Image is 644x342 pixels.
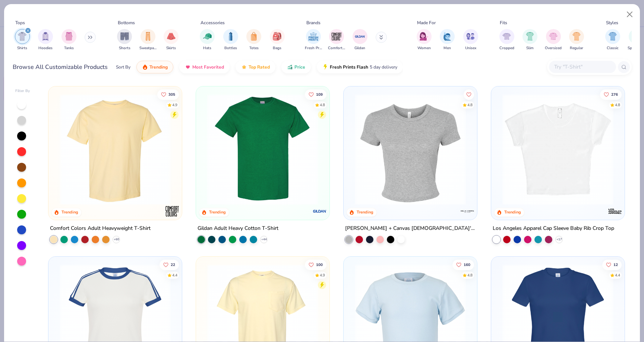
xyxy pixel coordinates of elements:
[353,29,367,51] div: filter for Gildan
[553,63,611,71] input: Try "T-Shirt"
[417,29,432,51] div: filter for Women
[602,259,622,270] button: Like
[320,102,325,108] div: 4.8
[118,19,135,26] div: Bottoms
[466,32,475,41] img: Unisex Image
[545,29,562,51] div: filter for Oversized
[61,29,76,51] button: filter button
[56,94,174,205] img: 029b8af0-80e6-406f-9fdc-fdf898547912
[294,64,305,70] span: Price
[600,89,622,99] button: Like
[328,29,345,51] div: filter for Comfort Colors
[549,32,558,41] img: Oversized Image
[160,259,179,270] button: Like
[250,32,258,41] img: Totes Image
[523,29,537,51] div: filter for Slim
[139,29,157,51] button: filter button
[308,31,319,42] img: Fresh Prints Image
[270,29,285,51] div: filter for Bags
[261,237,267,242] span: + 44
[615,102,620,108] div: 4.8
[142,64,148,70] img: trending.gif
[139,45,157,51] span: Sweatpants
[200,29,215,51] div: filter for Hats
[556,237,562,242] span: + 17
[281,61,311,73] button: Price
[15,88,30,94] div: Filter By
[467,102,473,108] div: 4.8
[173,102,178,108] div: 4.9
[452,259,474,270] button: Like
[18,32,26,41] img: Shirts Image
[526,32,534,41] img: Slim Image
[499,29,514,51] button: filter button
[241,64,247,70] img: TopRated.gif
[305,29,322,51] div: filter for Fresh Prints
[569,29,584,51] div: filter for Regular
[120,32,129,41] img: Shorts Image
[464,263,470,266] span: 160
[443,45,451,51] span: Men
[615,272,620,278] div: 4.4
[38,45,53,51] span: Hoodies
[317,61,403,73] button: Fresh Prints Flash5 day delivery
[41,32,50,41] img: Hoodies Image
[246,29,261,51] button: filter button
[38,29,53,51] button: filter button
[64,45,74,51] span: Tanks
[203,94,322,205] img: db319196-8705-402d-8b46-62aaa07ed94f
[331,31,342,42] img: Comfort Colors Image
[203,45,211,51] span: Hats
[17,45,27,51] span: Shirts
[502,32,511,41] img: Cropped Image
[249,64,270,70] span: Top Rated
[463,29,478,51] div: filter for Unisex
[236,61,275,73] button: Top Rated
[144,32,152,41] img: Sweatpants Image
[179,61,230,73] button: Most Favorited
[305,259,326,270] button: Like
[328,29,345,51] button: filter button
[167,32,176,41] img: Skirts Image
[322,64,328,70] img: flash.gif
[223,29,238,51] button: filter button
[273,45,281,51] span: Bags
[417,45,431,51] span: Women
[606,19,618,26] div: Styles
[545,29,562,51] button: filter button
[114,237,119,242] span: + 60
[173,272,178,278] div: 4.4
[185,64,191,70] img: most_fav.gif
[328,45,345,51] span: Comfort Colors
[463,29,478,51] button: filter button
[370,63,397,72] span: 5 day delivery
[305,45,322,51] span: Fresh Prints
[607,204,622,219] img: Los Angeles Apparel logo
[465,45,476,51] span: Unisex
[499,94,617,205] img: b0603986-75a5-419a-97bc-283c66fe3a23
[198,224,278,233] div: Gildan Adult Heavy Cotton T-Shirt
[149,64,168,70] span: Trending
[607,45,619,51] span: Classic
[623,7,637,22] button: Close
[139,29,157,51] div: filter for Sweatpants
[192,64,224,70] span: Most Favorited
[467,272,473,278] div: 4.8
[316,92,323,96] span: 109
[200,29,215,51] button: filter button
[611,92,618,96] span: 276
[493,224,614,233] div: Los Angeles Apparel Cap Sleeve Baby Rib Crop Top
[169,92,176,96] span: 305
[417,19,436,26] div: Made For
[171,263,176,266] span: 22
[223,29,238,51] div: filter for Bottles
[136,61,173,73] button: Trending
[201,19,225,26] div: Accessories
[351,94,470,205] img: aa15adeb-cc10-480b-b531-6e6e449d5067
[203,32,212,41] img: Hats Image
[306,19,321,26] div: Brands
[65,32,73,41] img: Tanks Image
[523,29,537,51] button: filter button
[353,29,367,51] button: filter button
[15,29,30,51] div: filter for Shirts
